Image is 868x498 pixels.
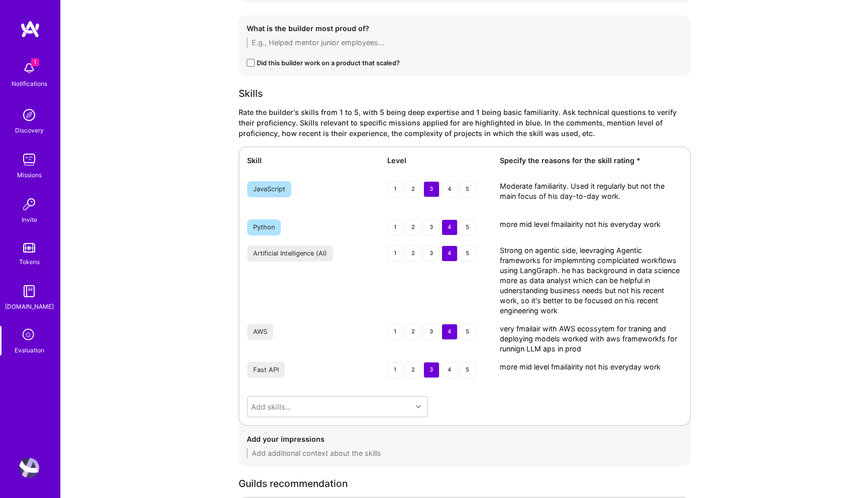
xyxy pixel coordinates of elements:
[247,155,375,166] div: Skill
[460,219,476,235] div: 5
[460,245,476,262] div: 5
[500,181,682,211] textarea: Moderate familiarity. Used it regularly but not the main focus of his day-to-day work.
[416,404,421,409] i: icon Chevron
[5,301,54,312] div: [DOMAIN_NAME]
[442,245,458,262] div: 4
[423,245,440,262] div: 3
[387,181,403,197] div: 1
[500,362,682,372] textarea: more mid level fmailairity not his everyday work
[247,23,683,34] div: What is the builder most proud of?
[257,58,400,68] div: Did this builder work on a product that scaled?
[253,328,267,336] div: AWS
[405,362,421,378] div: 2
[20,326,39,345] i: icon SelectionTeam
[239,107,691,139] div: Rate the builder's skills from 1 to 5, with 5 being deep expertise and 1 being basic familiarity....
[19,281,39,301] img: guide book
[19,194,39,214] img: Invite
[247,434,683,444] div: Add your impressions
[253,223,275,231] div: Python
[500,155,682,166] div: Specify the reasons for the skill rating *
[19,105,39,125] img: discovery
[442,362,458,378] div: 4
[251,401,291,412] div: Add skills...
[460,181,476,197] div: 5
[387,362,403,378] div: 1
[253,250,327,258] div: Artificial Intelligence (AI)
[405,219,421,235] div: 2
[500,219,682,229] textarea: more mid level fmailairity not his everyday work
[31,58,39,66] span: 1
[442,181,458,197] div: 4
[15,125,44,136] div: Discovery
[442,219,458,235] div: 4
[405,181,421,197] div: 2
[405,324,421,340] div: 2
[17,170,42,180] div: Missions
[19,257,40,267] div: Tokens
[19,150,39,170] img: teamwork
[405,245,421,262] div: 2
[23,243,35,253] img: tokens
[500,324,682,354] textarea: very fmailair with AWS ecossytem for traning and deploying models worked with aws frameworkfs for...
[423,324,440,340] div: 3
[500,245,682,316] textarea: Strong on agentic side, leevraging Agentic frameworks for implemnting complciated workflows using...
[22,214,37,225] div: Invite
[423,181,440,197] div: 3
[460,362,476,378] div: 5
[15,345,44,355] div: Evaluation
[253,366,279,374] div: Fast API
[19,458,39,478] img: User Avatar
[239,88,691,99] div: Skills
[387,219,403,235] div: 1
[460,324,476,340] div: 5
[423,362,440,378] div: 3
[20,20,40,38] img: logo
[253,185,285,193] div: JavaScript
[387,245,403,262] div: 1
[387,155,488,166] div: Level
[442,324,458,340] div: 4
[12,78,47,89] div: Notifications
[387,324,403,340] div: 1
[17,458,42,478] a: User Avatar
[239,478,691,489] div: Guilds recommendation
[423,219,440,235] div: 3
[19,58,39,78] img: bell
